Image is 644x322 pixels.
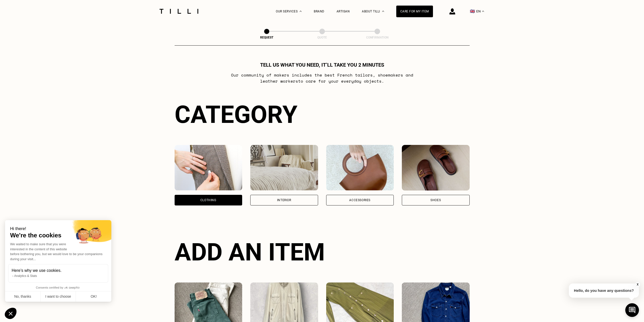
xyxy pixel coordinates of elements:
div: Add an item [175,238,470,266]
div: Category [175,100,470,129]
div: Quote [297,36,347,39]
a: Care for my item [396,6,433,17]
span: 🇬🇧 [470,9,475,14]
a: Artisan [337,10,350,13]
button: X [635,282,640,287]
div: Request [241,36,292,39]
div: Accessories [349,199,370,202]
h1: Tell us what you need, it’ll take you 2 minutes [260,62,384,68]
p: Our community of makers includes the best French tailors , shoemakers and leather workers to care... [222,72,422,84]
div: Interior [277,199,291,202]
img: Dropdown menu [300,11,302,12]
img: login icon [449,8,455,14]
div: Clothing [200,199,216,202]
img: About dropdown menu [382,11,384,12]
img: Shoes [402,145,470,191]
img: Clothing [175,145,242,191]
div: Confirmation [352,36,403,39]
a: Brand [314,10,324,13]
img: Interior [250,145,318,191]
p: Hello, do you have any questions? [569,283,639,298]
img: menu déroulant [482,11,484,12]
div: Shoes [430,199,441,202]
img: Tilli seamstress service logo [158,9,200,14]
img: Accessories [326,145,394,191]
